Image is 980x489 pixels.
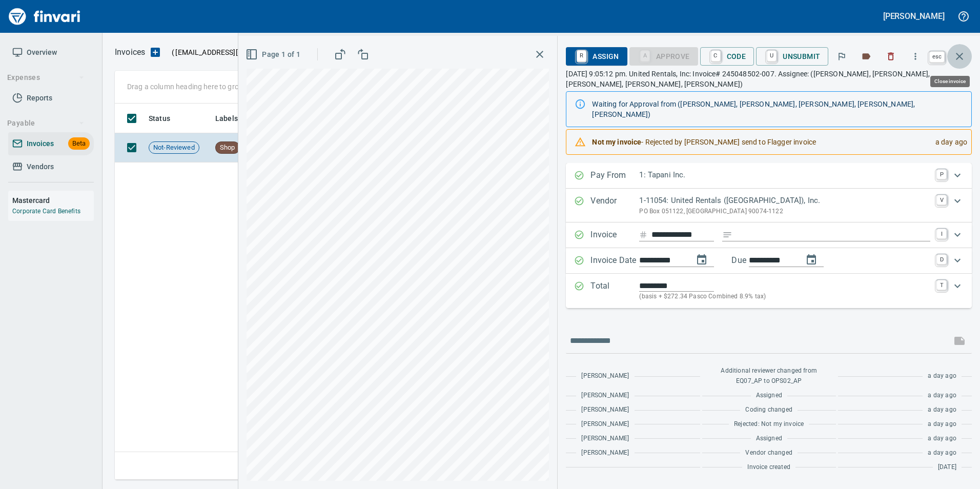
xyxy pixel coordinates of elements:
[883,11,945,22] h5: [PERSON_NAME]
[27,160,54,173] span: Vendors
[629,51,698,60] div: Coding Required
[936,254,947,264] a: D
[689,248,714,272] button: change date
[928,391,956,401] span: a day ago
[27,92,52,105] span: Reports
[566,47,627,66] button: RAssign
[149,143,199,153] span: Not-Reviewed
[722,230,732,240] svg: Invoice description
[8,155,94,178] a: Vendors
[929,51,945,63] a: esc
[566,248,972,274] div: Expand
[115,46,145,58] nav: breadcrumb
[566,222,972,248] div: Expand
[581,419,629,430] span: [PERSON_NAME]
[928,434,956,444] span: a day ago
[6,4,83,29] img: Finvari
[215,112,238,125] span: Labels
[12,208,80,215] a: Corporate Card Benefits
[8,41,94,64] a: Overview
[145,46,166,58] button: Upload an Invoice
[248,48,300,61] span: Page 1 of 1
[566,163,972,189] div: Expand
[928,405,956,415] span: a day ago
[590,254,639,268] p: Invoice Date
[639,169,930,181] p: 1: Tapani Inc.
[581,391,629,401] span: [PERSON_NAME]
[8,132,94,155] a: InvoicesBeta
[731,254,780,267] p: Due
[928,448,956,458] span: a day ago
[166,47,295,57] p: ( )
[3,68,89,87] button: Expenses
[577,50,586,62] a: R
[566,189,972,222] div: Expand
[639,229,647,241] svg: Invoice number
[711,50,721,62] a: C
[756,434,782,444] span: Assigned
[947,329,972,353] span: This records your message into the invoice and notifies anyone mentioned
[830,45,853,68] button: Flag
[27,137,54,150] span: Invoices
[881,8,947,24] button: [PERSON_NAME]
[639,292,930,302] p: (basis + $272.34 Pasco Combined 8.9% tax)
[639,195,930,207] p: 1-11054: United Rentals ([GEOGRAPHIC_DATA]), Inc.
[590,169,639,182] p: Pay From
[799,248,824,272] button: change due date
[708,48,746,65] span: Code
[936,169,947,179] a: P
[590,280,639,302] p: Total
[928,419,956,430] span: a day ago
[767,50,777,62] a: U
[127,81,277,92] p: Drag a column heading here to group the table
[936,280,947,290] a: T
[936,195,947,205] a: V
[566,274,972,308] div: Expand
[938,462,956,473] span: [DATE]
[764,48,820,65] span: Unsubmit
[3,114,89,133] button: Payable
[928,371,956,381] span: a day ago
[639,207,930,217] p: PO Box 051122, [GEOGRAPHIC_DATA] 90074-1122
[756,47,828,66] button: UUnsubmit
[581,434,629,444] span: [PERSON_NAME]
[592,138,641,146] strong: Not my invoice
[581,448,629,458] span: [PERSON_NAME]
[243,45,304,64] button: Page 1 of 1
[8,87,94,110] a: Reports
[149,112,183,125] span: Status
[707,366,831,386] span: Additional reviewer changed from EQ07_AP to OPS02_AP
[904,45,927,68] button: More
[700,47,754,66] button: CCode
[745,448,792,458] span: Vendor changed
[936,229,947,239] a: I
[68,138,90,150] span: Beta
[745,405,792,415] span: Coding changed
[149,112,170,125] span: Status
[927,133,967,151] div: a day ago
[747,462,790,473] span: Invoice created
[880,45,902,68] button: Discard
[27,46,57,59] span: Overview
[756,391,782,401] span: Assigned
[12,195,94,206] h6: Mastercard
[590,229,639,242] p: Invoice
[7,117,85,130] span: Payable
[581,371,629,381] span: [PERSON_NAME]
[174,47,292,57] span: [EMAIL_ADDRESS][DOMAIN_NAME]
[7,71,85,84] span: Expenses
[574,48,619,65] span: Assign
[115,46,145,58] p: Invoices
[855,45,877,68] button: Labels
[215,112,251,125] span: Labels
[734,419,804,430] span: Rejected: Not my invoice
[216,143,239,153] span: Shop
[592,95,963,124] div: Waiting for Approval from ([PERSON_NAME], [PERSON_NAME], [PERSON_NAME], [PERSON_NAME], [PERSON_NA...
[590,195,639,216] p: Vendor
[581,405,629,415] span: [PERSON_NAME]
[566,69,972,89] p: [DATE] 9:05:12 pm. United Rentals, Inc: Invoice# 245048502-007. Assignee: ([PERSON_NAME], [PERSON...
[592,133,927,151] div: - Rejected by [PERSON_NAME] send to Flagger invoice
